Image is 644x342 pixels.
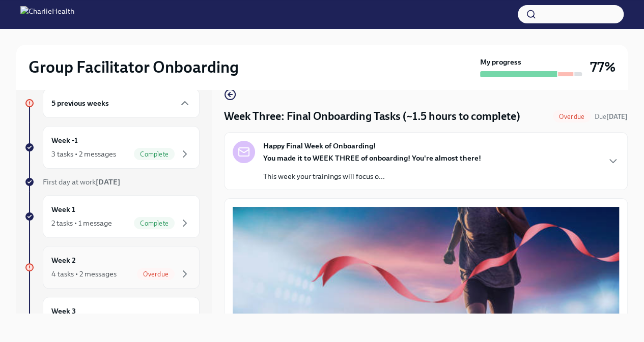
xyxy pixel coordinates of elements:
div: 3 tasks • 2 messages [51,149,116,159]
span: Overdue [553,113,591,120]
p: This week your trainings will focus o... [263,171,481,181]
h4: Week Three: Final Onboarding Tasks (~1.5 hours to complete) [224,109,520,124]
span: First day at work [43,177,120,186]
h6: Week -1 [51,135,78,146]
strong: Happy Final Week of Onboarding! [263,141,376,151]
img: CharlieHealth [20,6,74,22]
span: Complete [134,220,175,227]
a: First day at work[DATE] [24,177,200,187]
span: Complete [134,150,175,158]
a: Week 24 tasks • 2 messagesOverdue [24,246,200,289]
strong: [DATE] [96,177,120,186]
span: September 27th, 2025 10:00 [595,112,628,121]
h6: Week 3 [51,305,76,317]
div: 5 previous weeks [43,88,200,118]
span: Due [595,113,628,120]
h2: Group Facilitator Onboarding [29,57,239,77]
a: Week 12 tasks • 1 messageComplete [24,195,200,238]
a: Week 3 [24,297,200,339]
div: 2 tasks • 1 message [51,218,112,228]
strong: You made it to WEEK THREE of onboarding! You're almost there! [263,153,481,163]
h6: 5 previous weeks [51,98,109,109]
strong: [DATE] [606,113,628,120]
h3: 77% [590,58,615,76]
span: Overdue [137,270,175,278]
h6: Week 1 [51,204,75,215]
div: 4 tasks • 2 messages [51,269,117,279]
a: Week -13 tasks • 2 messagesComplete [24,126,200,169]
h6: Week 2 [51,255,76,266]
strong: My progress [480,57,521,67]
